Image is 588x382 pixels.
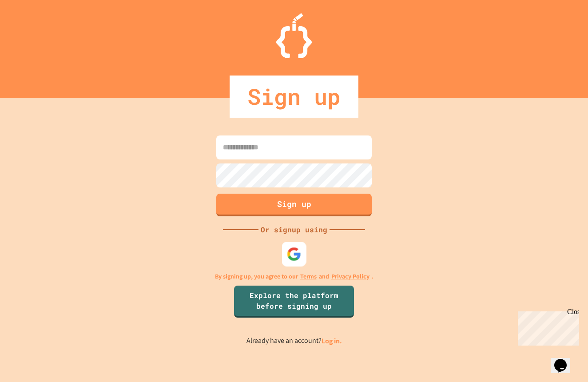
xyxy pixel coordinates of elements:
img: google-icon.svg [287,247,302,262]
button: Sign up [216,194,372,216]
div: Or signup using [258,224,330,235]
a: Log in. [322,336,342,346]
div: Sign up [230,76,358,118]
p: Already have an account? [246,335,342,346]
iframe: chat widget [551,346,579,373]
a: Privacy Policy [331,272,369,281]
img: Logo.svg [276,13,312,58]
div: Chat with us now!Close [4,4,61,56]
iframe: chat widget [514,308,579,346]
a: Explore the platform before signing up [234,286,354,318]
a: Terms [300,272,317,281]
p: By signing up, you agree to our and . [215,272,373,281]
